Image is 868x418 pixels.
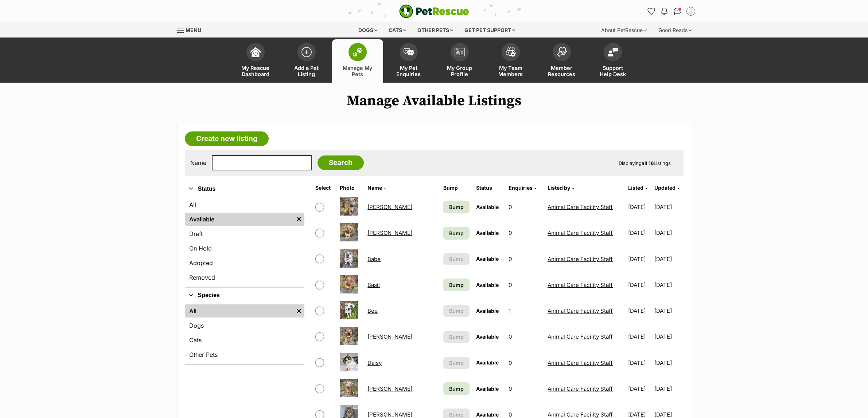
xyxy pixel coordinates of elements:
span: Available [476,230,499,236]
a: Daisy [367,359,382,366]
td: 0 [506,350,544,375]
label: Name [190,159,206,166]
a: Remove filter [293,213,304,226]
a: Remove filter [293,304,304,318]
td: 1 [506,298,544,323]
div: Get pet support [459,23,520,38]
button: Bump [443,357,470,369]
td: [DATE] [654,324,683,349]
span: Available [476,204,499,210]
a: On Hold [185,242,304,255]
a: Bump [443,227,470,240]
span: Add a Pet Listing [290,65,323,77]
a: Name [367,185,386,191]
a: Add a Pet Listing [281,39,332,83]
td: [DATE] [654,272,683,297]
td: [DATE] [654,376,683,401]
span: Bump [449,281,464,289]
span: My Group Profile [443,65,476,77]
a: My Group Profile [434,39,485,83]
a: All [185,304,293,318]
a: PetRescue [399,4,469,18]
a: Animal Care Facility Staff [548,204,613,210]
button: Bump [443,253,470,265]
a: Menu [177,23,206,36]
a: Babe [367,256,381,263]
td: 0 [506,247,544,272]
th: Select [312,182,336,194]
td: 0 [506,272,544,297]
img: add-pet-listing-icon-0afa8454b4691262ce3f59096e99ab1cd57d4a30225e0717b998d2c9b9846f56.svg [301,47,312,57]
a: [PERSON_NAME] [367,229,412,236]
span: My Team Members [494,65,527,77]
span: Updated [654,185,676,191]
img: group-profile-icon-3fa3cf56718a62981997c0bc7e787c4b2cf8bcc04b72c1350f741eb67cf2f40e.svg [455,48,465,56]
a: [PERSON_NAME] [367,204,412,210]
td: [DATE] [625,272,654,297]
a: Animal Care Facility Staff [548,411,613,418]
td: [DATE] [625,220,654,245]
img: team-members-icon-5396bd8760b3fe7c0b43da4ab00e1e3bb1a5d9ba89233759b79545d2d3fc5d0d.svg [506,47,516,57]
div: Species [185,303,304,364]
input: Search [318,155,364,170]
a: Dogs [185,319,304,332]
img: Animal Care Facility Staff profile pic [687,8,694,15]
a: My Pet Enquiries [383,39,434,83]
td: [DATE] [625,247,654,272]
span: Support Help Desk [596,65,629,77]
th: Photo [337,182,364,194]
span: Name [367,185,382,191]
a: Listed by [548,185,574,191]
button: My account [685,5,697,17]
a: Enquiries [509,185,537,191]
a: Member Resources [536,39,587,83]
a: Removed [185,271,304,284]
span: Available [476,411,499,418]
td: [DATE] [625,194,654,220]
span: Bump [449,203,464,211]
td: 0 [506,324,544,349]
a: My Team Members [485,39,536,83]
div: Dogs [353,23,382,38]
img: help-desk-icon-fdf02630f3aa405de69fd3d07c3f3aa587a6932b1a1747fa1d2bba05be0121f9.svg [608,48,618,56]
a: Bee [367,307,378,314]
div: Status [185,197,304,287]
img: dashboard-icon-eb2f2d2d3e046f16d808141f083e7271f6b2e854fb5c12c21221c1fb7104beca.svg [250,47,261,57]
span: Manage My Pets [341,65,374,77]
img: chat-41dd97257d64d25036548639549fe6c8038ab92f7586957e7f3b1b290dea8141.svg [674,8,681,15]
span: Listed [628,185,643,191]
button: Status [185,184,304,194]
span: Bump [449,359,464,367]
th: Bump [440,182,472,194]
span: Bump [449,307,464,315]
span: Bump [449,333,464,341]
a: Create new listing [185,131,269,146]
button: Notifications [659,5,670,17]
td: [DATE] [625,376,654,401]
span: Available [476,256,499,262]
td: [DATE] [625,298,654,323]
img: member-resources-icon-8e73f808a243e03378d46382f2149f9095a855e16c252ad45f914b54edf8863c.svg [557,47,567,57]
a: Bump [443,279,470,291]
span: Displaying Listings [619,160,671,166]
a: [PERSON_NAME] [367,385,412,392]
span: Available [476,334,499,340]
td: 0 [506,376,544,401]
a: [PERSON_NAME] [367,411,412,418]
td: [DATE] [625,324,654,349]
a: Animal Care Facility Staff [548,333,613,340]
span: Bump [449,229,464,237]
a: Listed [628,185,647,191]
button: Species [185,291,304,300]
img: manage-my-pets-icon-02211641906a0b7f246fdf0571729dbe1e7629f14944591b6c1af311fb30b64b.svg [353,47,363,57]
a: Basil [367,281,380,288]
div: About PetRescue [596,23,652,38]
span: Available [476,386,499,392]
img: pet-enquiries-icon-7e3ad2cf08bfb03b45e93fb7055b45f3efa6380592205ae92323e6603595dc1f.svg [404,48,414,56]
a: Animal Care Facility Staff [548,307,613,314]
span: My Rescue Dashboard [239,65,272,77]
a: Other Pets [185,348,304,361]
a: Manage My Pets [332,39,383,83]
a: Animal Care Facility Staff [548,385,613,392]
a: Conversations [672,5,684,17]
